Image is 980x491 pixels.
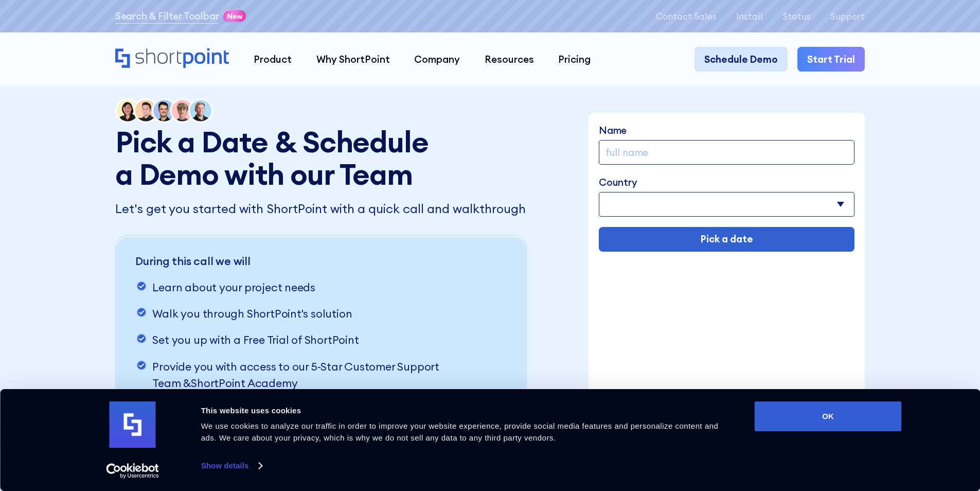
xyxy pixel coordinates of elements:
[599,175,854,190] label: Country
[485,52,534,67] div: Resources
[546,47,603,72] a: Pricing
[599,123,854,251] form: Demo Form
[797,47,865,72] a: Start Trial
[830,11,865,21] a: Support
[201,458,262,474] a: Show details
[201,422,719,442] span: We use cookies to analyze our traffic in order to improve your website experience, provide social...
[152,359,467,392] p: Provide you with access to our 5-Star Customer Support Team &
[115,200,530,218] p: Let's get you started with ShortPoint with a quick call and walkthrough
[694,47,788,72] a: Schedule Demo
[152,332,359,348] p: Set you up with a Free Trial of ShortPoint
[87,463,177,479] a: Usercentrics Cookiebot - opens in a new window
[414,52,460,67] div: Company
[115,126,439,190] h1: Pick a Date & Schedule a Demo with our Team
[201,405,732,417] div: This website uses cookies
[152,306,352,322] p: Walk you through ShortPoint's solution
[115,9,219,24] a: Search & Filter Toolbar
[191,375,297,392] a: ShortPoint Academy
[304,47,402,72] a: Why ShortPoint
[115,48,229,69] a: Home
[472,47,546,72] a: Resources
[135,253,468,270] p: During this call we will
[736,11,763,21] a: Install
[656,11,717,21] a: Contact Sales
[558,52,591,67] div: Pricing
[241,47,304,72] a: Product
[254,52,292,67] div: Product
[755,401,902,431] button: OK
[402,47,472,72] a: Company
[599,140,854,165] input: full name
[316,52,390,67] div: Why ShortPoint
[152,279,315,296] p: Learn about your project needs
[110,401,156,448] img: logo
[782,11,811,21] a: Status
[599,227,854,252] input: Pick a date
[599,123,854,138] label: Name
